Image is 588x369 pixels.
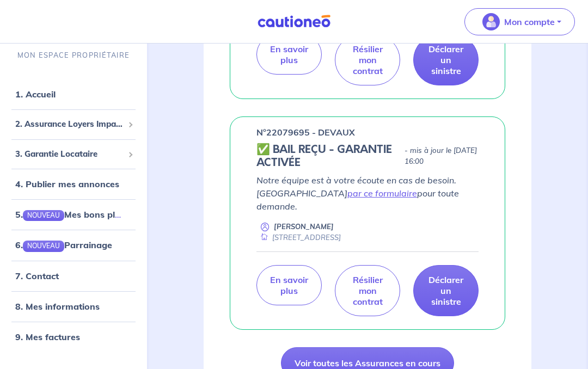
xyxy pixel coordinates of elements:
a: Résilier mon contrat [335,34,400,85]
a: Déclarer un sinistre [413,34,479,85]
p: n°22079695 - DEVAUX [256,126,355,139]
a: Résilier mon contrat [335,265,400,316]
p: Mon compte [504,15,555,28]
div: 9. Mes factures [4,325,143,347]
a: 5.NOUVEAUMes bons plans [15,209,130,220]
p: [PERSON_NAME] [274,222,334,232]
a: 7. Contact [15,270,59,281]
div: 4. Publier mes annonces [4,173,143,195]
span: 3. Garantie Locataire [15,147,124,160]
p: - mis à jour le [DATE] 16:00 [405,145,479,167]
p: Déclarer un sinistre [427,274,465,307]
a: 9. Mes factures [15,331,80,342]
p: Résilier mon contrat [348,44,387,76]
img: Cautioneo [253,15,335,28]
h5: ✅ BAIL REÇU - GARANTIE ACTIVÉE [256,143,400,169]
div: 1. Accueil [4,83,143,105]
a: En savoir plus [256,265,322,305]
span: 2. Assurance Loyers Impayés [15,118,124,131]
a: En savoir plus [256,34,322,75]
div: [STREET_ADDRESS] [256,232,341,243]
a: 6.NOUVEAUParrainage [15,239,112,250]
a: 4. Publier mes annonces [15,179,119,189]
p: Résilier mon contrat [348,274,387,307]
div: 8. Mes informations [4,295,143,317]
div: 6.NOUVEAUParrainage [4,234,143,256]
a: Déclarer un sinistre [413,265,479,316]
a: 1. Accueil [15,89,56,100]
p: Déclarer un sinistre [427,44,465,76]
div: 3. Garantie Locataire [4,143,143,164]
img: illu_account_valid_menu.svg [482,13,500,30]
a: par ce formulaire [347,188,417,199]
p: En savoir plus [270,274,308,296]
p: Notre équipe est à votre écoute en cas de besoin. [GEOGRAPHIC_DATA] pour toute demande. [256,174,479,213]
div: state: CONTRACT-VALIDATED, Context: ,MAYBE-CERTIFICATE,,LESSOR-DOCUMENTS,IS-ODEALIM [256,143,479,169]
div: 7. Contact [4,265,143,286]
div: 5.NOUVEAUMes bons plans [4,204,143,225]
p: MON ESPACE PROPRIÉTAIRE [17,50,130,60]
a: 8. Mes informations [15,300,100,311]
p: En savoir plus [270,44,308,65]
div: 2. Assurance Loyers Impayés [4,114,143,135]
button: illu_account_valid_menu.svgMon compte [464,8,575,35]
